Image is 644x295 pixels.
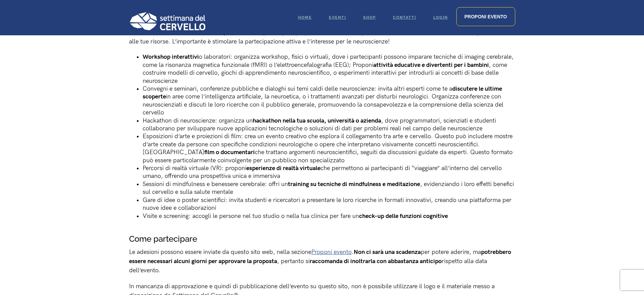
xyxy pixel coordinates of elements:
strong: attività educative e divertenti per i bambini [373,61,489,69]
strong: raccomanda di inoltrarla con abbastanza anticipo [310,258,442,265]
span: Eventi [329,15,346,20]
li: Visite e screening: accogli le persone nel tuo studio o nella tua clinica per fare un [143,212,515,220]
h3: Come partecipare [129,234,515,244]
img: Logo [129,12,205,30]
li: o laboratori: organizza workshop, fisici o virtuali, dove i partecipanti possono imparare tecnich... [143,53,515,85]
li: Sessioni di mindfulness e benessere cerebrale: offri un , evidenziando i loro effetti benefici su... [143,180,515,196]
li: Gare di idee o poster scientifici: invita studenti e ricercatori a presentare le loro ricerche in... [143,196,515,212]
span: Proponi evento [464,14,507,19]
a: Proponi evento [311,248,352,256]
span: Contatti [393,15,416,20]
strong: Non ci sarà una scadenza [354,248,421,256]
li: Esposizioni d’arte e proiezioni di film: crea un evento creativo che esplora il collegamento tra ... [143,132,515,164]
strong: hackathon nella tua scuola, università o azienda [253,117,381,124]
a: Proponi evento [456,7,515,26]
span: Login [433,15,448,20]
li: Percorsi di realtà virtuale (VR): proponi che permettono ai partecipanti di “viaggiare” all’inte... [143,164,515,180]
strong: discutere le ultime scoperte [143,85,502,100]
li: Hackathon di neuroscienze: organizza un , dove programmatori, scienziati e studenti collaborano p... [143,117,515,133]
p: Se sei a corto di idee, te ne diamo qualcuna. Puoi partecipare proponendo idee come queste, adatt... [129,28,515,46]
strong: Workshop interattivi [143,53,199,60]
strong: training su tecniche di mindfulness e meditazione [288,181,420,188]
p: Le adesioni possono essere inviate da questo sito web, nella sezione . per potere aderire, ma , p... [129,247,515,275]
li: Convegni e seminari, conferenze pubbliche e dialoghi sui temi caldi delle neuroscienze: invita al... [143,85,515,117]
span: Home [298,15,312,20]
strong: esperienze di realtà virtuale [246,165,320,172]
strong: check-up delle funzioni cognitive [359,213,448,220]
strong: film o documentari [204,149,255,156]
span: Shop [363,15,376,20]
